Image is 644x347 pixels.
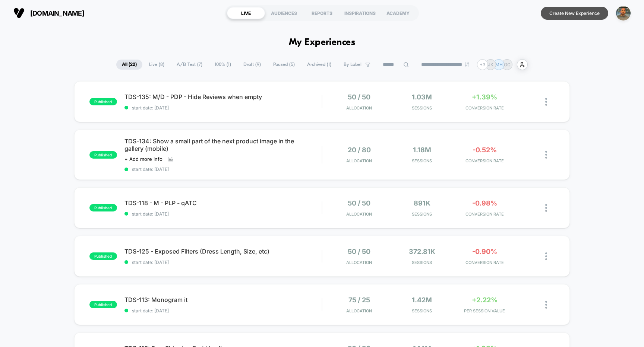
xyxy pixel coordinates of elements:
[346,158,372,163] span: Allocation
[545,151,547,159] img: close
[392,158,451,163] span: Sessions
[124,308,322,313] span: start date: [DATE]
[488,62,493,67] p: JK
[545,98,547,106] img: close
[472,93,497,101] span: +1.39%
[89,301,117,308] span: published
[124,211,322,217] span: start date: [DATE]
[268,60,300,70] span: Paused ( 5 )
[124,296,322,303] span: TDS-113: Monogram it
[412,296,432,304] span: 1.42M
[413,146,431,154] span: 1.18M
[209,60,237,70] span: 100% ( 1 )
[392,260,451,265] span: Sessions
[455,260,514,265] span: CONVERSION RATE
[614,6,633,21] button: ppic
[472,248,497,255] span: -0.90%
[504,62,511,67] p: GC
[89,252,117,260] span: published
[477,59,488,70] div: + 3
[412,93,432,101] span: 1.03M
[124,137,322,152] span: TDS-134: Show a small part of the next product image in the gallery (mobile)
[302,60,337,70] span: Archived ( 1 )
[472,199,497,207] span: -0.98%
[392,105,451,111] span: Sessions
[227,7,265,19] div: LIVE
[89,98,117,105] span: published
[89,151,117,159] span: published
[346,105,372,111] span: Allocation
[143,60,170,70] span: Live ( 8 )
[616,6,631,20] img: ppic
[341,7,379,19] div: INSPIRATIONS
[455,308,514,313] span: PER SESSION VALUE
[348,93,370,101] span: 50 / 50
[289,37,356,48] h1: My Experiences
[473,146,497,154] span: -0.52%
[541,7,608,20] button: Create New Experience
[30,9,84,17] span: [DOMAIN_NAME]
[124,199,322,207] span: TDS-118 - M - PLP - qATC
[124,248,322,255] span: TDS-125 - Exposed Filters (Dress Length, Size, etc)
[344,62,362,67] span: By Label
[455,105,514,111] span: CONVERSION RATE
[465,62,469,67] img: end
[89,204,117,211] span: published
[414,199,430,207] span: 891k
[545,204,547,212] img: close
[495,62,503,67] p: MH
[116,60,142,70] span: All ( 22 )
[171,60,208,70] span: A/B Test ( 7 )
[13,7,25,19] img: Visually logo
[545,252,547,260] img: close
[545,301,547,309] img: close
[346,308,372,313] span: Allocation
[379,7,417,19] div: ACADEMY
[124,166,322,172] span: start date: [DATE]
[392,308,451,313] span: Sessions
[348,296,370,304] span: 75 / 25
[238,60,266,70] span: Draft ( 9 )
[124,156,162,162] span: + Add more info
[265,7,303,19] div: AUDIENCES
[124,260,322,265] span: start date: [DATE]
[346,260,372,265] span: Allocation
[348,248,370,255] span: 50 / 50
[11,7,86,19] button: [DOMAIN_NAME]
[348,146,371,154] span: 20 / 80
[348,199,370,207] span: 50 / 50
[409,248,435,255] span: 372.81k
[455,211,514,217] span: CONVERSION RATE
[472,296,498,304] span: +2.22%
[392,211,451,217] span: Sessions
[346,211,372,217] span: Allocation
[303,7,341,19] div: REPORTS
[124,93,322,101] span: TDS-135: M/D - PDP - Hide Reviews when empty
[124,105,322,111] span: start date: [DATE]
